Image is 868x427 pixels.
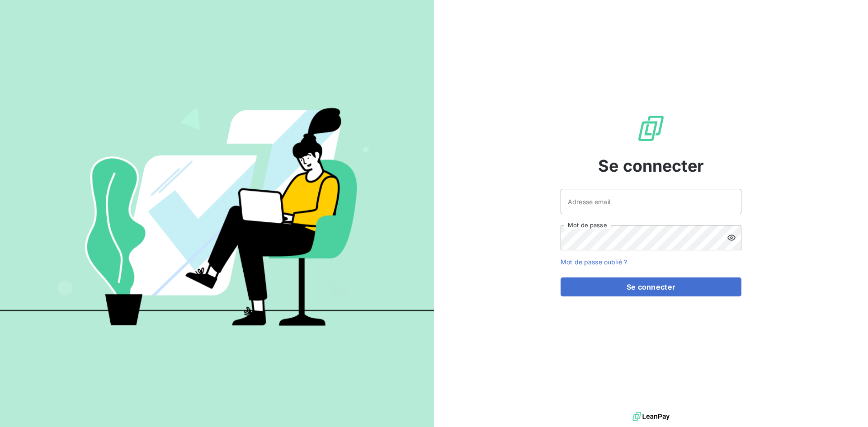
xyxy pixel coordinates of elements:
[561,189,741,214] input: placeholder
[598,154,704,178] span: Se connecter
[561,277,741,296] button: Se connecter
[632,410,670,423] img: logo
[561,258,627,266] a: Mot de passe oublié ?
[637,114,665,143] img: Logo LeanPay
